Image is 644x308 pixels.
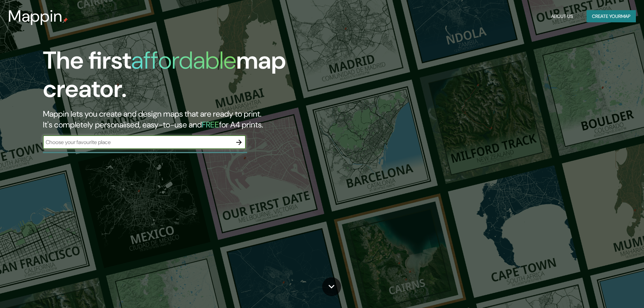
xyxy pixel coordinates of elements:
[131,45,236,76] h1: affordable
[43,138,232,146] input: Choose your favourite place
[587,10,636,23] button: Create yourmap
[63,18,68,23] img: mappin-pin
[548,10,576,23] button: About Us
[202,119,219,130] h5: FREE
[43,46,365,109] h1: The first map creator.
[8,7,63,26] h3: Mappin
[43,109,365,130] h2: Mappin lets you create and design maps that are ready to print. It's completely personalised, eas...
